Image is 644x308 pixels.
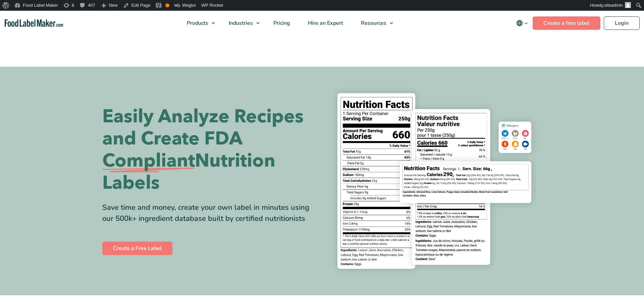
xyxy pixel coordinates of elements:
a: Hire an Expert [299,11,351,36]
span: Products [185,19,209,27]
a: Login [604,16,640,30]
span: Hire an Expert [306,19,344,27]
div: OK [165,3,169,7]
a: Industries [220,11,263,36]
span: Resources [359,19,387,27]
a: Products [178,11,218,36]
div: Save time and money, create your own label in minutes using our 500k+ ingredient database built b... [102,202,317,224]
a: Create a Free Label [102,242,172,255]
a: Create a free label [533,16,600,30]
span: Industries [227,19,254,27]
span: Compliant [102,150,195,172]
a: Pricing [265,11,298,36]
span: Pricing [271,19,291,27]
h1: Easily Analyze Recipes and Create FDA Nutrition Labels [102,106,317,194]
a: Resources [352,11,396,36]
span: siteadmin [604,3,623,8]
